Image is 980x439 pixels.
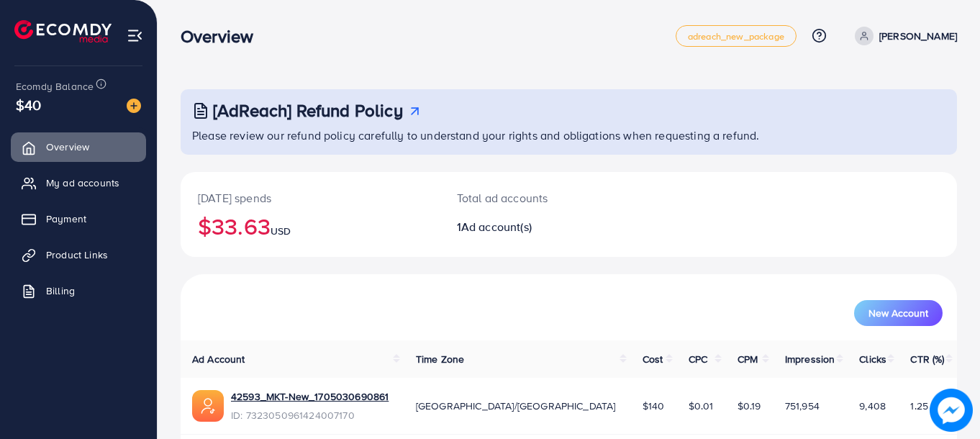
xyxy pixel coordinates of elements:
h2: 1 [457,220,617,234]
span: adreach_new_package [688,32,784,41]
p: [DATE] spends [198,189,422,207]
span: Ad Account [192,352,245,366]
img: ic-ads-acc.e4c84228.svg [192,390,224,422]
span: $140 [643,399,665,413]
img: image [930,389,973,432]
a: adreach_new_package [676,25,797,47]
a: 42593_MKT-New_1705030690861 [231,389,389,404]
span: $0.19 [738,399,761,413]
span: Ecomdy Balance [16,79,94,94]
a: Payment [11,204,146,233]
span: $0.01 [689,399,714,413]
span: 751,954 [785,399,820,413]
span: CPM [738,352,758,366]
h2: $33.63 [198,212,422,240]
span: $40 [16,94,41,115]
span: CTR (%) [910,352,944,366]
span: New Account [868,308,928,318]
span: Clicks [859,352,886,366]
span: 1.25 [910,399,928,413]
h3: [AdReach] Refund Policy [213,100,403,121]
span: Billing [46,284,75,298]
span: Overview [46,140,89,154]
span: Ad account(s) [461,219,532,235]
img: image [127,99,141,113]
p: Please review our refund policy carefully to understand your rights and obligations when requesti... [192,127,948,144]
p: Total ad accounts [457,189,617,207]
span: Time Zone [416,352,464,366]
span: [GEOGRAPHIC_DATA]/[GEOGRAPHIC_DATA] [416,399,616,413]
span: USD [271,224,291,238]
span: ID: 7323050961424007170 [231,408,389,422]
span: Payment [46,212,86,226]
a: [PERSON_NAME] [849,27,957,45]
a: Product Links [11,240,146,269]
a: My ad accounts [11,168,146,197]
span: Impression [785,352,835,366]
img: menu [127,27,143,44]
span: 9,408 [859,399,886,413]
a: Billing [11,276,146,305]
button: New Account [854,300,943,326]
span: Cost [643,352,663,366]
span: My ad accounts [46,176,119,190]
span: CPC [689,352,707,366]
a: Overview [11,132,146,161]
p: [PERSON_NAME] [879,27,957,45]
span: Product Links [46,248,108,262]
h3: Overview [181,26,265,47]
img: logo [14,20,112,42]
